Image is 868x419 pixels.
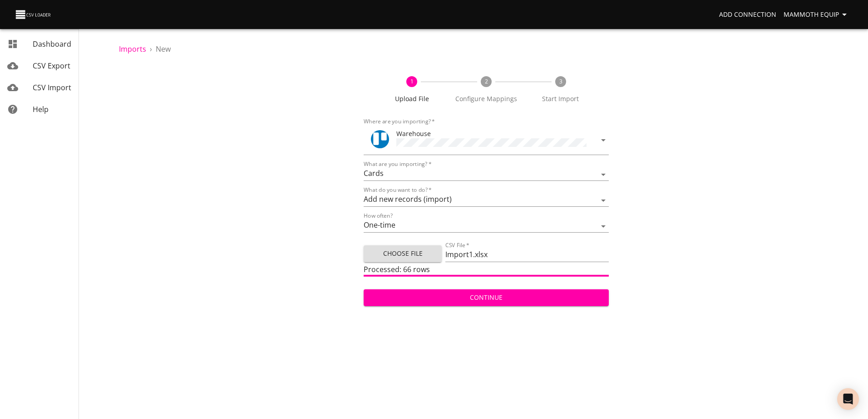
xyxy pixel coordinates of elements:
[119,44,146,54] a: Imports
[33,39,71,49] span: Dashboard
[453,94,520,103] span: Configure Mappings
[364,213,393,219] label: How often?
[485,78,488,85] text: 2
[150,44,152,54] li: ›
[527,94,594,103] span: Start Import
[364,289,608,306] button: Continue
[364,264,430,274] span: Processed: 66 rows
[364,119,435,124] label: Where are you importing?
[378,94,445,103] span: Upload File
[445,243,469,248] label: CSV File
[33,104,49,114] span: Help
[371,292,601,303] span: Continue
[33,61,70,71] span: CSV Export
[784,9,850,20] span: Mammoth Equip
[15,8,53,21] img: CSV Loader
[559,78,562,85] text: 3
[364,245,442,262] button: Choose File
[364,161,431,167] label: What are you importing?
[371,130,389,148] div: Tool
[837,388,859,410] div: Open Intercom Messenger
[396,129,431,138] span: Warehouse
[364,125,608,155] div: ToolWarehouse
[371,130,389,148] img: Trello
[364,187,432,193] label: What do you want to do?
[33,83,71,93] span: CSV Import
[719,9,776,20] span: Add Connection
[715,6,780,23] a: Add Connection
[410,78,414,85] text: 1
[371,248,434,259] span: Choose File
[780,6,853,23] button: Mammoth Equip
[156,44,171,54] span: New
